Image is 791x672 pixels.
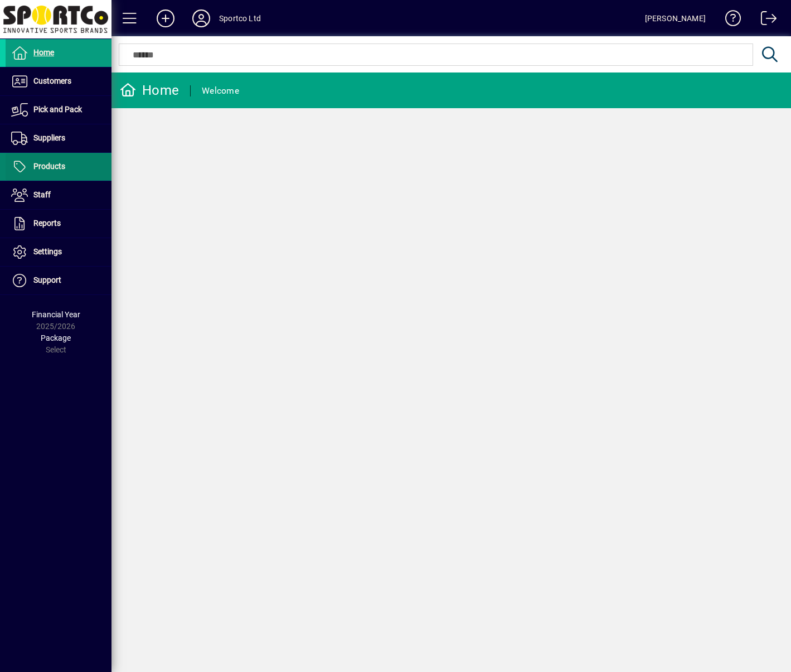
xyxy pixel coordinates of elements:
[6,96,111,124] a: Pick and Pack
[717,2,741,38] a: Knowledge Base
[6,124,111,152] a: Suppliers
[33,190,51,199] span: Staff
[41,333,71,342] span: Package
[6,210,111,238] a: Reports
[645,9,706,27] div: [PERSON_NAME]
[183,8,219,28] button: Profile
[202,82,239,100] div: Welcome
[33,247,62,256] span: Settings
[33,48,54,57] span: Home
[33,76,71,85] span: Customers
[33,105,82,114] span: Pick and Pack
[33,275,61,284] span: Support
[32,310,80,319] span: Financial Year
[6,181,111,209] a: Staff
[33,219,61,228] span: Reports
[219,9,261,27] div: Sportco Ltd
[6,67,111,95] a: Customers
[33,162,65,171] span: Products
[753,2,777,38] a: Logout
[6,153,111,181] a: Products
[148,8,183,28] button: Add
[6,267,111,294] a: Support
[6,238,111,266] a: Settings
[120,81,179,99] div: Home
[33,133,65,142] span: Suppliers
